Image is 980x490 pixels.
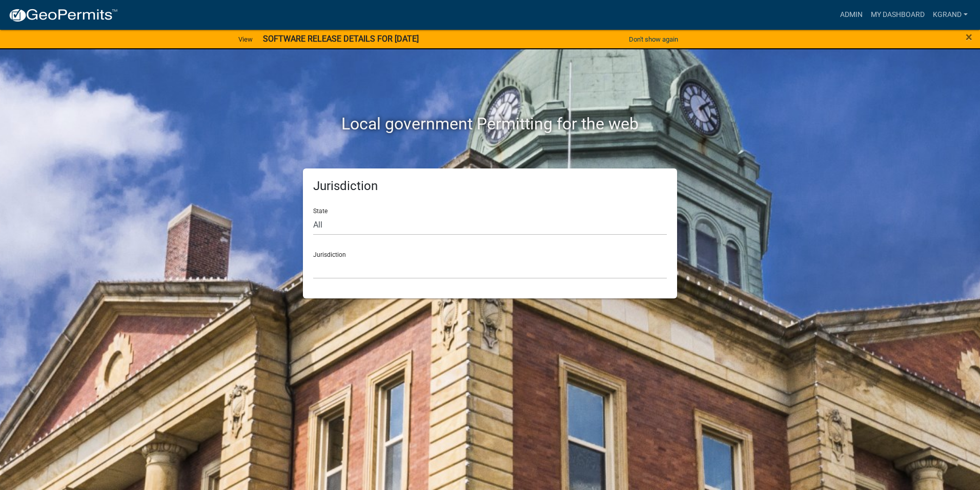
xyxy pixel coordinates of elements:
span: × [966,30,972,44]
a: Admin [836,5,867,25]
button: Close [966,31,972,43]
a: KGRAND [929,5,972,25]
a: View [234,31,257,48]
h5: Jurisdiction [313,179,667,194]
h2: Local government Permitting for the web [206,114,774,134]
a: My Dashboard [867,5,929,25]
button: Don't show again [625,31,682,48]
strong: SOFTWARE RELEASE DETAILS FOR [DATE] [263,34,419,44]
